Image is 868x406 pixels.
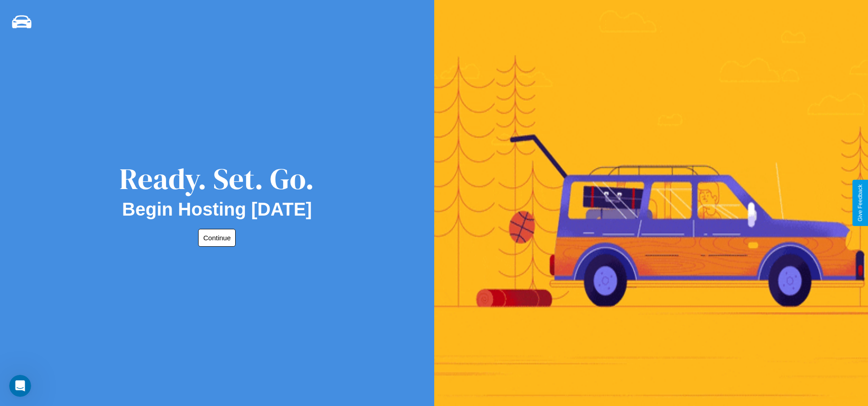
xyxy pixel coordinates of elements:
iframe: Intercom live chat [9,375,31,397]
div: Ready. Set. Go. [119,158,314,199]
button: Continue [198,229,236,247]
div: Give Feedback [857,184,863,222]
h2: Begin Hosting [DATE] [122,199,312,220]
